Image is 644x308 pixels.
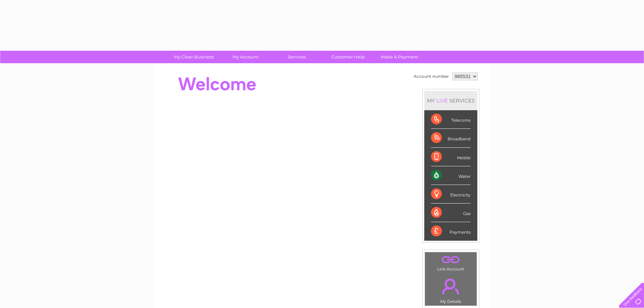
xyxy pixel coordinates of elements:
[431,129,471,147] div: Broadband
[425,252,477,273] td: Link Account
[320,51,376,63] a: Customer Help
[217,51,273,63] a: My Account
[431,204,471,222] div: Gas
[431,148,471,166] div: Mobile
[427,254,475,266] a: .
[431,166,471,185] div: Water
[435,97,449,104] div: LIVE
[431,185,471,204] div: Electricity
[269,51,325,63] a: Services
[431,110,471,129] div: Telecoms
[425,273,477,306] td: My Details
[412,71,451,82] td: Account number
[166,51,222,63] a: My Clear Business
[424,91,477,110] div: MY SERVICES
[372,51,427,63] a: Make A Payment
[427,275,475,298] a: .
[431,222,471,240] div: Payments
